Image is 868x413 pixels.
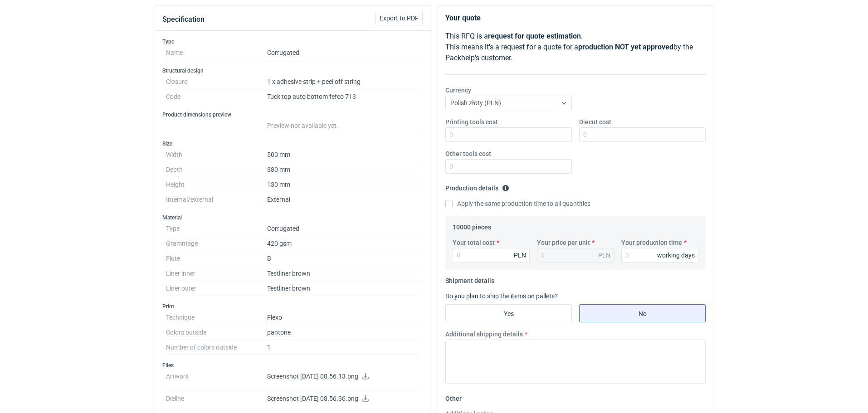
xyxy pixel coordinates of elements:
[598,251,610,260] div: PLN
[445,86,471,95] label: Currency
[267,147,419,162] dd: 500 mm
[445,181,509,192] legend: Production details
[162,214,423,221] h3: Material
[445,159,572,174] input: 0
[166,266,267,281] dt: Liner inner
[166,162,267,177] dt: Depth
[166,177,267,192] dt: Height
[162,67,423,74] h3: Structural design
[166,310,267,325] dt: Technique
[621,238,682,247] label: Your production time
[166,251,267,266] dt: Flute
[166,340,267,355] dt: Number of colors outside
[453,248,530,262] input: 0
[445,292,558,300] label: Do you plan to ship the items on pallets?
[445,14,481,22] strong: Your quote
[375,11,423,25] button: Export to PDF
[445,391,462,402] legend: Other
[162,140,423,147] h3: Size
[267,221,419,236] dd: Corrugated
[578,43,673,51] strong: production NOT yet approved
[166,369,267,391] dt: Artwork
[166,45,267,60] dt: Name
[162,303,423,310] h3: Print
[267,266,419,281] dd: Testliner brown
[166,281,267,296] dt: Liner outer
[445,31,706,63] p: This RFQ is a . This means it's a request for a quote for a by the Packhelp's customer.
[445,117,498,126] label: Printing tools cost
[450,99,501,107] span: Polish złoty (PLN)
[453,238,495,247] label: Your total cost
[267,122,338,129] span: Preview not available yet.
[445,304,572,322] label: Yes
[514,251,526,260] div: PLN
[445,273,494,284] legend: Shipment details
[166,89,267,104] dt: Code
[267,162,419,177] dd: 380 mm
[267,192,419,207] dd: External
[162,38,423,45] h3: Type
[488,32,581,40] strong: request for quote estimation
[267,325,419,340] dd: pantone
[166,147,267,162] dt: Width
[579,127,706,142] input: 0
[267,74,419,89] dd: 1 x adhesive strip + peel off string
[267,236,419,251] dd: 420 gsm
[162,362,423,369] h3: Files
[166,325,267,340] dt: Colors outside
[267,310,419,325] dd: Flexo
[380,15,419,21] span: Export to PDF
[537,238,590,247] label: Your price per unit
[657,251,695,260] div: working days
[162,9,205,30] button: Specification
[267,373,419,381] p: Screenshot [DATE] 08.56.13.png
[445,199,590,208] label: Apply the same production time to all quantities
[621,248,698,262] input: 0
[267,177,419,192] dd: 130 mm
[267,45,419,60] dd: Corrugated
[579,304,706,322] label: No
[579,117,611,126] label: Diecut cost
[445,149,491,158] label: Other tools cost
[166,236,267,251] dt: Grammage
[453,220,491,231] legend: 10000 pieces
[166,221,267,236] dt: Type
[166,192,267,207] dt: Internal/external
[445,127,572,142] input: 0
[166,74,267,89] dt: Closure
[267,340,419,355] dd: 1
[267,281,419,296] dd: Testliner brown
[445,330,523,339] label: Additional shipping details
[267,251,419,266] dd: B
[267,395,419,403] p: Screenshot [DATE] 08.56.36.png
[162,111,423,118] h3: Product dimensions preview
[267,89,419,104] dd: Tuck top auto bottom fefco 713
